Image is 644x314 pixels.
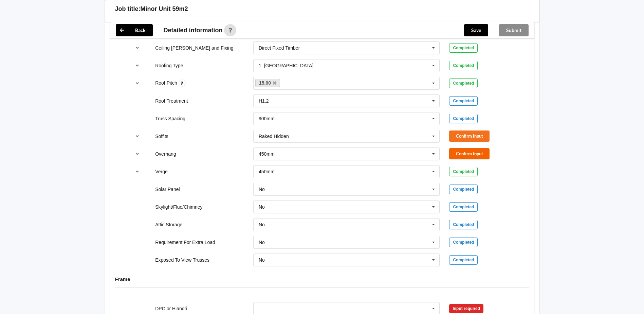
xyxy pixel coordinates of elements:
button: reference-toggle [131,130,144,142]
div: No [259,240,265,245]
label: Verge [155,169,168,174]
label: DPC or Hiandri [155,306,187,311]
div: No [259,258,265,262]
div: Completed [449,78,478,88]
div: Completed [449,185,478,194]
div: Completed [449,43,478,53]
div: Completed [449,238,478,247]
button: reference-toggle [131,77,144,89]
div: Completed [449,255,478,265]
label: Ceiling [PERSON_NAME] and Fixing [155,45,233,51]
label: Attic Storage [155,222,182,227]
h3: Job title: [115,5,141,13]
div: Completed [449,114,478,123]
button: reference-toggle [131,148,144,160]
div: 450mm [259,152,275,156]
div: Completed [449,220,478,229]
label: Roof Treatment [155,98,188,104]
div: 1. [GEOGRAPHIC_DATA] [259,63,313,68]
button: Confirm input [449,130,490,142]
a: 15.00 [255,79,280,87]
button: reference-toggle [131,165,144,178]
div: 900mm [259,116,275,121]
div: Direct Fixed Timber [259,46,300,50]
div: Completed [449,167,478,176]
div: Completed [449,96,478,106]
label: Roofing Type [155,63,183,68]
button: Confirm input [449,148,490,159]
label: Roof Pitch [155,80,178,86]
label: Exposed To View Trusses [155,257,209,263]
h4: Frame [115,276,529,282]
div: H1.2 [259,99,269,103]
label: Soffits [155,134,168,139]
label: Solar Panel [155,187,180,192]
div: Completed [449,61,478,70]
label: Skylight/Flue/Chimney [155,204,202,210]
label: Truss Spacing [155,116,185,121]
div: Raked Hidden [259,134,289,139]
button: Back [116,24,153,36]
label: Overhang [155,151,176,157]
div: Completed [449,202,478,212]
div: 450mm [259,169,275,174]
button: reference-toggle [131,59,144,72]
div: No [259,187,265,192]
button: Save [464,24,488,36]
div: Input required [449,304,483,313]
button: reference-toggle [131,42,144,54]
div: No [259,222,265,227]
div: No [259,205,265,209]
span: Detailed information [164,27,223,33]
label: Requirement For Extra Load [155,240,215,245]
h3: Minor Unit 59m2 [141,5,188,13]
